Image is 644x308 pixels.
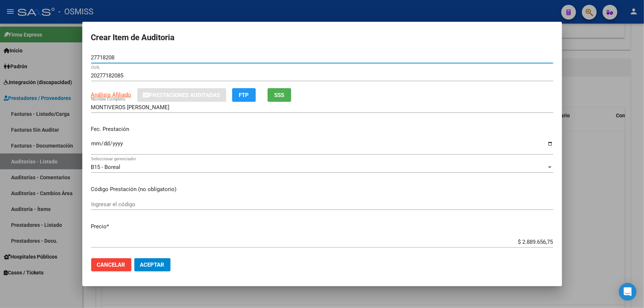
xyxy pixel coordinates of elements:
span: B15 - Boreal [91,164,121,170]
div: Open Intercom Messenger [619,283,637,301]
span: Cancelar [97,262,125,268]
span: Análisis Afiliado [91,91,131,98]
span: SSS [274,92,284,98]
span: FTP [239,92,249,98]
button: SSS [268,88,291,102]
button: Aceptar [134,258,171,271]
button: FTP [232,88,256,102]
button: Cancelar [91,258,131,271]
p: Precio [91,222,553,231]
span: Prestaciones Auditadas [149,92,220,98]
h2: Crear Item de Auditoria [91,31,553,45]
p: Fec. Prestación [91,125,553,134]
span: Aceptar [140,262,165,268]
p: Código Prestación (no obligatorio) [91,185,553,194]
button: Prestaciones Auditadas [137,88,226,102]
